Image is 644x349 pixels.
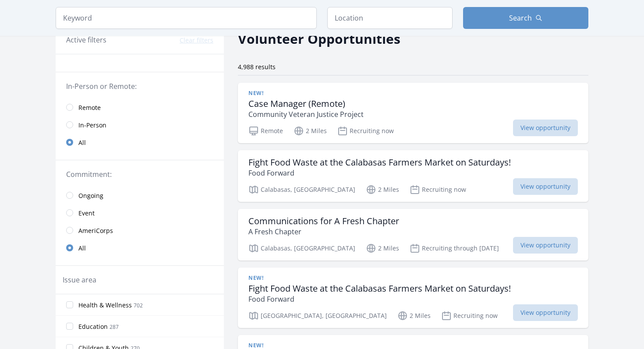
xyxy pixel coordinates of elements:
[248,243,355,254] p: Calabasas, [GEOGRAPHIC_DATA]
[509,13,532,23] span: Search
[248,157,511,168] h3: Fight Food Waste at the Calabasas Farmers Market on Saturdays!
[110,323,119,331] span: 287
[397,310,431,321] p: 2 Miles
[78,191,103,200] span: Ongoing
[56,7,317,29] input: Keyword
[66,169,213,180] legend: Commitment:
[56,204,224,222] a: Event
[248,310,387,321] p: [GEOGRAPHIC_DATA], [GEOGRAPHIC_DATA]
[463,7,588,29] button: Search
[56,187,224,204] a: Ongoing
[134,302,143,309] span: 702
[337,126,394,136] p: Recruiting now
[238,209,588,261] a: Communications for A Fresh Chapter A Fresh Chapter Calabasas, [GEOGRAPHIC_DATA] 2 Miles Recruitin...
[56,239,224,257] a: All
[248,168,511,178] p: Food Forward
[366,184,399,195] p: 2 Miles
[78,209,95,218] span: Event
[78,121,106,130] span: In-Person
[513,178,578,195] span: View opportunity
[66,323,73,330] input: Education 287
[56,222,224,239] a: AmeriCorps
[238,150,588,202] a: Fight Food Waste at the Calabasas Farmers Market on Saturdays! Food Forward Calabasas, [GEOGRAPHI...
[238,63,276,71] span: 4,988 results
[248,283,511,294] h3: Fight Food Waste at the Calabasas Farmers Market on Saturdays!
[238,83,588,143] a: New! Case Manager (Remote) Community Veteran Justice Project Remote 2 Miles Recruiting now View o...
[56,134,224,151] a: All
[248,184,355,195] p: Calabasas, [GEOGRAPHIC_DATA]
[63,275,96,285] legend: Issue area
[248,275,263,282] span: New!
[66,81,213,92] legend: In-Person or Remote:
[66,301,73,308] input: Health & Wellness 702
[56,99,224,116] a: Remote
[248,342,263,349] span: New!
[248,226,399,237] p: A Fresh Chapter
[248,216,399,226] h3: Communications for A Fresh Chapter
[78,138,86,147] span: All
[248,90,263,97] span: New!
[66,35,106,45] h3: Active filters
[238,29,400,49] h2: Volunteer Opportunities
[238,268,588,328] a: New! Fight Food Waste at the Calabasas Farmers Market on Saturdays! Food Forward [GEOGRAPHIC_DATA...
[410,184,466,195] p: Recruiting now
[180,36,213,45] button: Clear filters
[410,243,499,254] p: Recruiting through [DATE]
[327,7,453,29] input: Location
[248,126,283,136] p: Remote
[78,103,101,112] span: Remote
[78,322,108,331] span: Education
[78,244,86,253] span: All
[78,226,113,235] span: AmeriCorps
[294,126,327,136] p: 2 Miles
[513,120,578,136] span: View opportunity
[441,310,498,321] p: Recruiting now
[78,301,132,310] span: Health & Wellness
[248,99,364,109] h3: Case Manager (Remote)
[366,243,399,254] p: 2 Miles
[56,116,224,134] a: In-Person
[513,304,578,321] span: View opportunity
[248,109,364,120] p: Community Veteran Justice Project
[248,294,511,304] p: Food Forward
[513,237,578,254] span: View opportunity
